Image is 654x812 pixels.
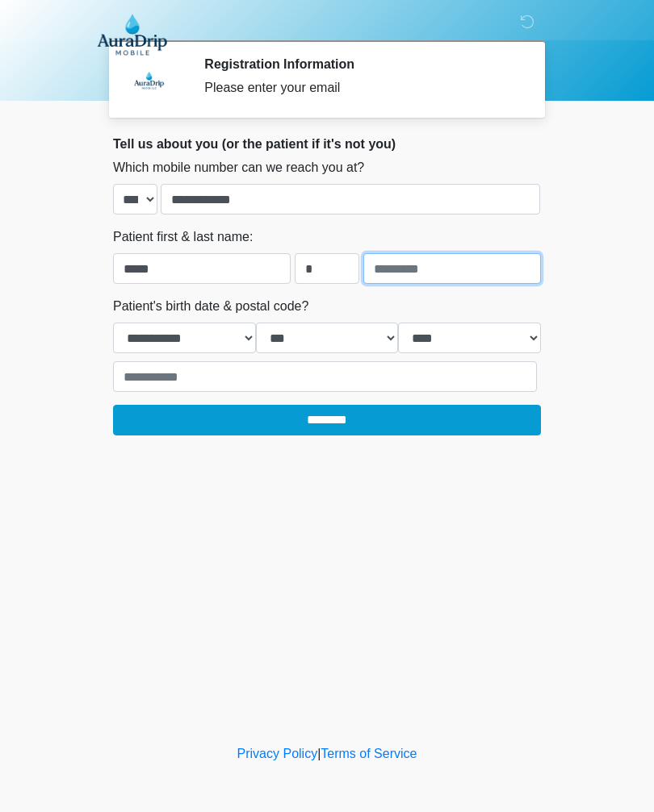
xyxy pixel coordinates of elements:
[237,747,318,760] a: Privacy Policy
[113,227,253,247] label: Patient first & last name:
[113,158,364,177] label: Which mobile number can we reach you at?
[317,747,321,760] a: |
[321,747,417,760] a: Terms of Service
[113,297,308,316] label: Patient's birth date & postal code?
[113,136,541,152] h2: Tell us about you (or the patient if it's not you)
[97,12,167,56] img: AuraDrip Mobile Logo
[204,78,517,98] div: Please enter your email
[125,56,174,105] img: Agent Avatar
